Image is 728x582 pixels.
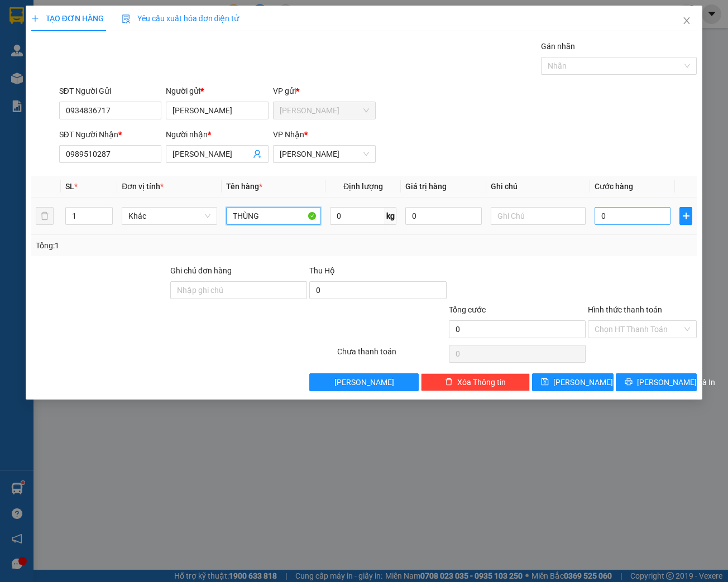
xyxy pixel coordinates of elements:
span: kg [385,207,396,225]
label: Hình thức thanh toán [588,305,662,314]
div: VP gửi [273,85,376,97]
input: Ghi chú đơn hàng [170,281,307,299]
span: TẠO ĐƠN HÀNG [31,14,104,23]
span: Khác [128,208,210,224]
span: plus [31,15,39,22]
span: save [541,378,549,387]
span: Thu Hộ [309,266,335,275]
span: Tên hàng [226,182,262,191]
span: Phạm Ngũ Lão [280,146,369,162]
span: Yêu cầu xuất hóa đơn điện tử [122,14,240,23]
span: Cước hàng [595,182,633,191]
div: SĐT Người Gửi [59,85,162,97]
span: [PERSON_NAME] [553,376,613,388]
button: [PERSON_NAME] [309,373,418,391]
div: Chưa thanh toán [336,345,447,365]
span: Xóa Thông tin [457,376,506,388]
div: Người gửi [166,85,269,97]
button: deleteXóa Thông tin [421,373,530,391]
span: Diên Khánh [280,102,369,119]
label: Ghi chú đơn hàng [170,266,232,275]
span: close [682,16,691,25]
span: user-add [253,150,262,158]
span: Giá trị hàng [405,182,447,191]
span: Định lượng [343,182,383,191]
span: delete [445,378,453,387]
span: [PERSON_NAME] và In [637,376,715,388]
div: Người nhận [166,128,269,141]
span: [PERSON_NAME] [334,376,394,388]
span: plus [680,211,692,220]
img: icon [122,15,131,23]
button: save[PERSON_NAME] [532,373,614,391]
div: Tổng: 1 [36,239,282,252]
button: printer[PERSON_NAME] và In [616,373,697,391]
span: SL [65,182,74,191]
span: printer [625,378,633,387]
span: Đơn vị tính [122,182,164,191]
span: VP Nhận [273,130,304,139]
button: delete [36,207,54,225]
div: SĐT Người Nhận [59,128,162,141]
span: Tổng cước [449,305,486,314]
button: Close [671,6,702,37]
input: 0 [405,207,481,225]
label: Gán nhãn [541,42,575,51]
input: Ghi Chú [491,207,586,225]
th: Ghi chú [486,176,590,198]
button: plus [679,207,692,225]
input: VD: Bàn, Ghế [226,207,321,225]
